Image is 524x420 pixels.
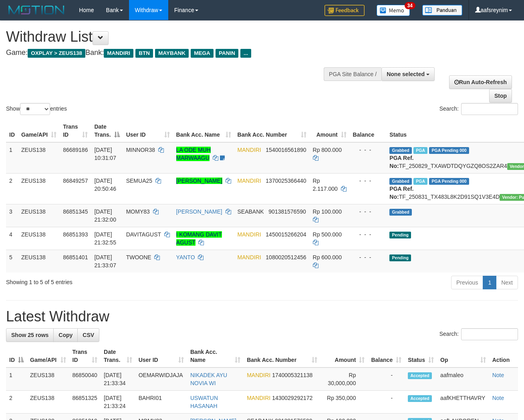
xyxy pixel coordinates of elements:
span: Copy 1540016561890 to clipboard [266,147,306,153]
span: Copy 1370025366440 to clipboard [266,178,306,184]
span: Marked by aafsreyleap [413,178,427,185]
span: PGA Pending [429,178,469,185]
span: Rp 800.000 [313,147,342,153]
b: PGA Ref. No: [389,186,413,200]
td: 2 [6,391,27,414]
span: MEGA [191,49,214,58]
td: 86850040 [69,367,101,391]
a: YANTO [176,254,195,260]
span: MANDIRI [104,49,133,58]
a: 1 [483,276,496,289]
a: Note [492,395,504,401]
td: aafmaleo [437,367,489,391]
span: Copy 1450015266204 to clipboard [266,231,306,238]
span: 86689186 [63,147,88,153]
span: [DATE] 21:32:55 [94,231,116,246]
a: NIKADEK AYU NOVIA WI [190,372,227,386]
input: Search: [461,103,518,115]
span: [DATE] 21:33:07 [94,254,116,269]
b: PGA Ref. No: [389,155,413,169]
img: panduan.png [422,5,462,16]
a: Note [492,372,504,378]
a: CSV [77,328,99,342]
td: - [368,391,405,414]
span: Marked by aafkaynarin [413,147,427,154]
div: PGA Site Balance / [324,67,381,81]
span: Grabbed [389,147,412,154]
span: PGA Pending [429,147,469,154]
th: Amount: activate to sort column ascending [310,119,350,142]
td: ZEUS138 [18,227,60,250]
span: OXPLAY > ZEUS138 [28,49,85,58]
span: MINNOR38 [126,147,155,153]
span: CSV [83,332,94,338]
h4: Game: Bank: [6,49,341,57]
a: Previous [451,276,483,289]
div: Showing 1 to 5 of 5 entries [6,275,212,286]
span: None selected [387,71,425,77]
span: [DATE] 20:50:46 [94,178,116,192]
span: Rp 500.000 [313,231,342,238]
label: Search: [439,103,518,115]
div: - - - [353,177,383,185]
span: SEMUA25 [126,178,152,184]
span: MANDIRI [247,372,270,378]
span: MANDIRI [238,147,261,153]
th: Trans ID: activate to sort column ascending [60,119,91,142]
div: - - - [353,230,383,238]
select: Showentries [20,103,50,115]
th: Balance: activate to sort column ascending [368,345,405,367]
td: ZEUS138 [18,142,60,174]
th: Op: activate to sort column ascending [437,345,489,367]
td: 1 [6,367,27,391]
span: Grabbed [389,178,412,185]
span: Copy [58,332,73,338]
span: 86849257 [63,178,88,184]
span: Copy 901381576590 to clipboard [268,208,306,215]
td: 3 [6,204,18,227]
span: Accepted [408,395,432,402]
td: 4 [6,227,18,250]
h1: Latest Withdraw [6,309,518,325]
span: Rp 2.117.000 [313,178,338,192]
td: 1 [6,142,18,174]
div: - - - [353,208,383,216]
th: Date Trans.: activate to sort column descending [91,119,123,142]
td: [DATE] 21:33:24 [101,391,135,414]
button: None selected [381,67,435,81]
td: ZEUS138 [27,367,69,391]
th: Amount: activate to sort column ascending [320,345,368,367]
label: Search: [439,328,518,340]
span: 86851345 [63,208,88,215]
span: 86851401 [63,254,88,260]
span: Show 25 rows [11,332,48,338]
span: MANDIRI [238,231,261,238]
th: Bank Acc. Number: activate to sort column ascending [234,119,310,142]
span: Rp 100.000 [313,208,342,215]
a: Stop [489,89,512,103]
td: ZEUS138 [18,250,60,273]
span: PANIN [216,49,238,58]
th: Game/API: activate to sort column ascending [18,119,60,142]
span: 34 [405,2,415,9]
td: - [368,367,405,391]
span: MAYBANK [155,49,189,58]
span: ... [240,49,251,58]
td: 86851325 [69,391,101,414]
span: [DATE] 21:32:00 [94,208,116,223]
th: Bank Acc. Name: activate to sort column ascending [173,119,234,142]
a: [PERSON_NAME] [176,208,222,215]
th: ID [6,119,18,142]
a: USWATUN HASANAH [190,395,218,409]
th: User ID: activate to sort column ascending [135,345,187,367]
input: Search: [461,328,518,340]
a: [PERSON_NAME] [176,178,222,184]
td: 5 [6,250,18,273]
span: Copy 1740005321138 to clipboard [272,372,312,378]
span: 86851393 [63,231,88,238]
a: Show 25 rows [6,328,54,342]
span: MANDIRI [238,178,261,184]
a: LA ODE MUH MARWAAGU [176,147,211,161]
a: Next [496,276,518,289]
div: - - - [353,253,383,261]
